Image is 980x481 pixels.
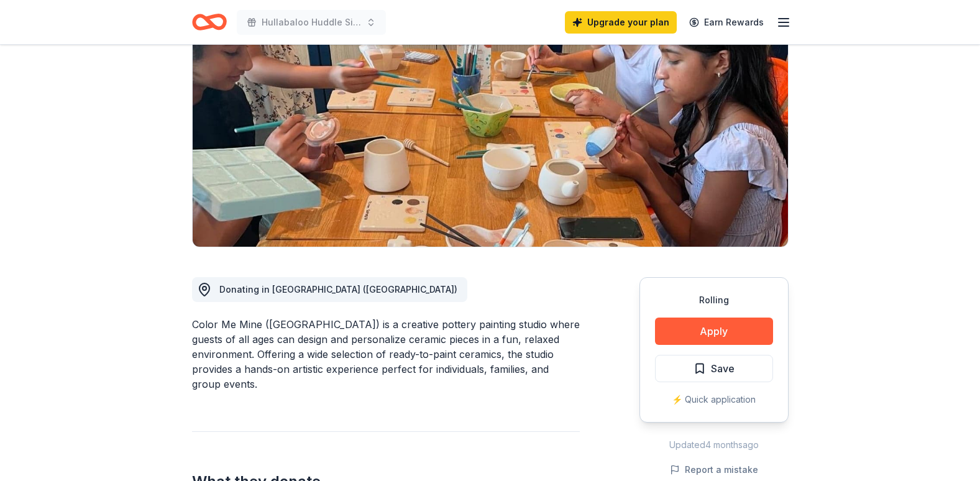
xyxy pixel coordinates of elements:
[682,11,771,34] a: Earn Rewards
[639,437,789,452] div: Updated 4 months ago
[192,317,580,392] div: Color Me Mine ([GEOGRAPHIC_DATA]) is a creative pottery painting studio where guests of all ages ...
[655,355,773,382] button: Save
[219,284,457,295] span: Donating in [GEOGRAPHIC_DATA] ([GEOGRAPHIC_DATA])
[565,11,677,34] a: Upgrade your plan
[670,462,758,477] button: Report a mistake
[655,392,773,407] div: ⚡️ Quick application
[711,360,735,377] span: Save
[237,10,386,35] button: Hullabaloo Huddle Silent Auction
[655,318,773,345] button: Apply
[192,7,227,37] a: Home
[262,15,361,30] span: Hullabaloo Huddle Silent Auction
[655,293,773,308] div: Rolling
[193,9,788,247] img: Image for Color Me Mine (Houston)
